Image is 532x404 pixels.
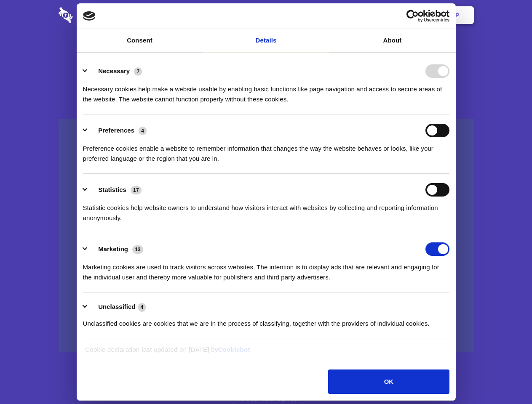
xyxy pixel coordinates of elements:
span: 7 [134,67,142,76]
a: Details [203,29,329,52]
div: Statistic cookies help website owners to understand how visitors interact with websites by collec... [83,197,449,223]
h1: Eliminate Slack Data Loss. [59,38,474,68]
label: Preferences [98,127,134,134]
label: Necessary [98,67,130,74]
div: Cookie declaration last updated on [DATE] by [79,345,453,361]
a: About [329,29,456,52]
a: Wistia video thumbnail [59,119,474,352]
a: Pricing [247,2,284,28]
div: Marketing cookies are used to track visitors across websites. The intention is to display ads tha... [83,256,449,282]
span: 13 [132,245,143,254]
button: Statistics (17) [83,183,147,197]
div: Preference cookies enable a website to remember information that changes the way the website beha... [83,137,449,164]
a: Cookiebot [218,346,250,353]
a: Consent [77,29,203,52]
span: 17 [131,186,142,194]
img: logo-wordmark-white-trans-d4663122ce5f474addd5e946df7df03e33cb6a1c49d2221995e7729f52c070b2.svg [59,7,131,23]
span: 4 [138,303,146,311]
iframe: Drift Widget Chat Controller [490,362,522,394]
a: Contact [342,2,380,28]
div: Necessary cookies help make a website usable by enabling basic functions like page navigation and... [83,78,449,104]
span: 4 [139,127,147,135]
label: Statistics [98,186,126,193]
h4: Auto-redaction of sensitive data, encrypted data sharing and self-destructing private chats. Shar... [59,77,474,104]
a: Usercentrics Cookiebot - opens in a new window [376,10,449,22]
div: Unclassified cookies are cookies that we are in the process of classifying, together with the pro... [83,312,449,329]
button: Unclassified (4) [83,302,151,312]
button: OK [328,369,449,394]
label: Marketing [98,245,128,252]
img: logo [83,11,96,21]
button: Marketing (13) [83,242,149,256]
a: Login [382,2,419,28]
button: Preferences (4) [83,124,152,137]
button: Necessary (7) [83,64,147,78]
